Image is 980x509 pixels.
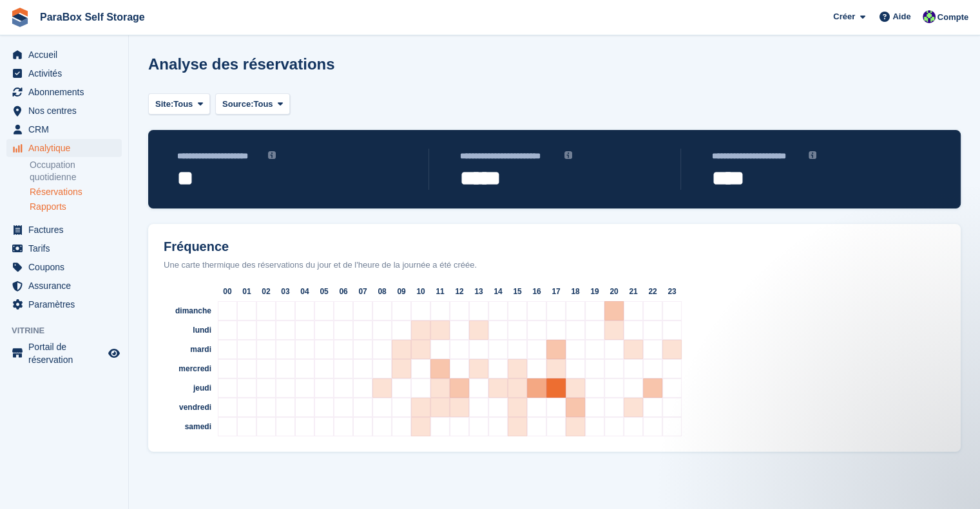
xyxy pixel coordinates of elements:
div: 07 [353,282,372,301]
span: Aide [892,10,910,23]
span: Activités [28,64,106,82]
a: menu [6,239,122,257]
img: icon-info-grey-7440780725fd019a000dd9b08b2336e03edf1995a4989e88bcd33f0948082b44.svg [564,151,572,159]
a: Réservations [30,186,122,198]
a: menu [6,221,122,239]
div: 03 [276,282,295,301]
div: 04 [295,282,314,301]
span: Tarifs [28,239,106,257]
button: Source: Tous [215,93,290,115]
span: CRM [28,120,106,138]
a: menu [6,258,122,276]
div: 12 [450,282,469,301]
img: icon-info-grey-7440780725fd019a000dd9b08b2336e03edf1995a4989e88bcd33f0948082b44.svg [809,151,816,159]
div: jeudi [153,378,218,398]
a: menu [6,83,122,101]
span: Nos centres [28,102,106,120]
a: Boutique d'aperçu [106,346,122,361]
span: Portail de réservation [28,340,106,366]
div: 11 [430,282,450,301]
div: 02 [256,282,276,301]
a: menu [6,64,122,82]
a: menu [6,295,122,313]
div: 22 [643,282,662,301]
div: dimanche [153,301,218,320]
h1: Analyse des réservations [148,55,335,73]
div: samedi [153,417,218,436]
img: Tess Bédat [923,10,936,23]
div: 23 [662,282,682,301]
div: 21 [624,282,643,301]
div: 10 [411,282,430,301]
span: Vitrine [12,324,128,337]
span: Paramètres [28,295,106,313]
div: 14 [488,282,508,301]
div: 15 [508,282,527,301]
a: menu [6,340,122,366]
div: Une carte thermique des réservations du jour et de l'heure de la journée a été créée. [153,259,956,272]
span: Tous [173,98,193,111]
div: vendredi [153,398,218,417]
span: Coupons [28,258,106,276]
img: stora-icon-8386f47178a22dfd0bd8f6a31ec36ba5ce8667c1dd55bd0f319d3a0aa187defe.svg [10,8,30,27]
span: Créer [833,10,855,23]
a: menu [6,120,122,138]
span: Accueil [28,46,106,64]
img: icon-info-grey-7440780725fd019a000dd9b08b2336e03edf1995a4989e88bcd33f0948082b44.svg [268,151,276,159]
div: 01 [237,282,256,301]
span: Tous [253,98,273,111]
div: 00 [218,282,237,301]
span: Abonnements [28,83,106,101]
a: Rapports [30,201,122,213]
a: menu [6,46,122,64]
span: Site: [155,98,173,111]
div: 13 [469,282,488,301]
div: 20 [604,282,624,301]
div: 05 [314,282,334,301]
a: ParaBox Self Storage [35,6,150,28]
button: Site: Tous [148,93,210,115]
div: 06 [334,282,353,301]
span: Compte [937,11,968,24]
div: 16 [527,282,546,301]
span: Assurance [28,277,106,295]
div: 18 [566,282,585,301]
div: lundi [153,320,218,340]
div: mercredi [153,359,218,378]
a: menu [6,102,122,120]
a: menu [6,277,122,295]
span: Source: [222,98,253,111]
span: Factures [28,221,106,239]
div: 17 [546,282,566,301]
div: 09 [392,282,411,301]
div: mardi [153,340,218,359]
a: Occupation quotidienne [30,159,122,183]
div: 08 [372,282,392,301]
span: Analytique [28,139,106,157]
div: 19 [585,282,604,301]
h2: Fréquence [153,239,956,254]
a: menu [6,139,122,157]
